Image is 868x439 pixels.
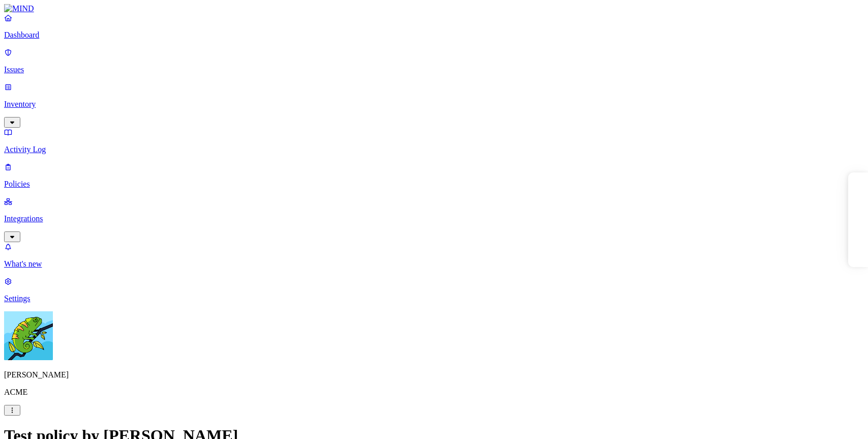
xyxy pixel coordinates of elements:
[4,13,864,40] a: Dashboard
[4,82,864,126] a: Inventory
[4,128,864,154] a: Activity Log
[4,388,864,397] p: ACME
[4,100,864,109] p: Inventory
[4,294,864,303] p: Settings
[4,31,864,40] p: Dashboard
[4,311,53,360] img: Yuval Meshorer
[4,48,864,74] a: Issues
[4,65,864,74] p: Issues
[4,145,864,154] p: Activity Log
[4,162,864,189] a: Policies
[4,197,864,241] a: Integrations
[4,4,34,13] img: MIND
[4,4,864,13] a: MIND
[4,214,864,223] p: Integrations
[4,180,864,189] p: Policies
[4,277,864,303] a: Settings
[4,242,864,269] a: What's new
[4,370,864,379] p: [PERSON_NAME]
[4,259,864,269] p: What's new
